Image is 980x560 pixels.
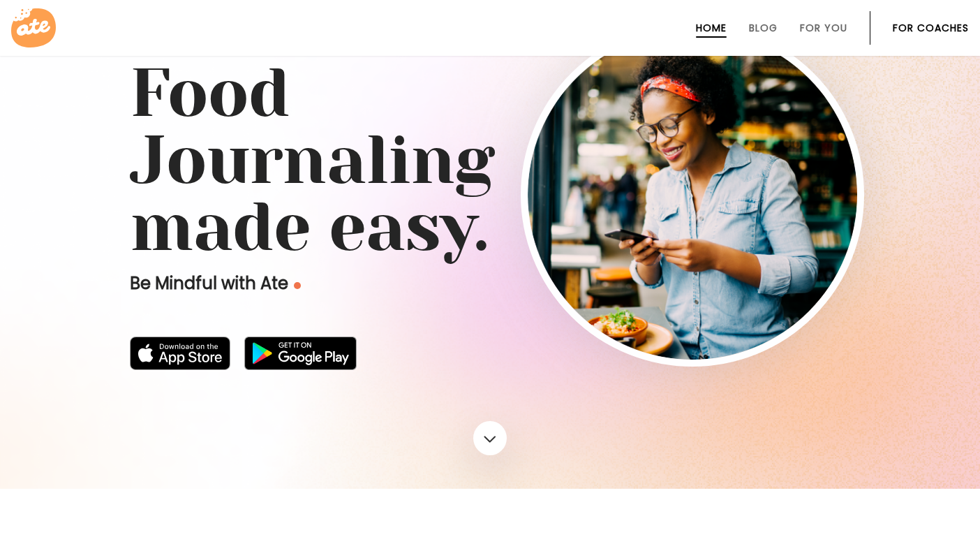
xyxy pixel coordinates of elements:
img: badge-download-apple.svg [130,337,230,370]
img: home-hero-img-rounded.png [528,30,857,360]
a: Home [696,22,727,34]
a: Blog [749,22,778,34]
h1: Food Journaling made easy. [130,60,850,261]
p: Be Mindful with Ate [130,272,521,295]
a: For Coaches [893,22,969,34]
img: badge-download-google.png [244,337,357,370]
a: For You [800,22,847,34]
